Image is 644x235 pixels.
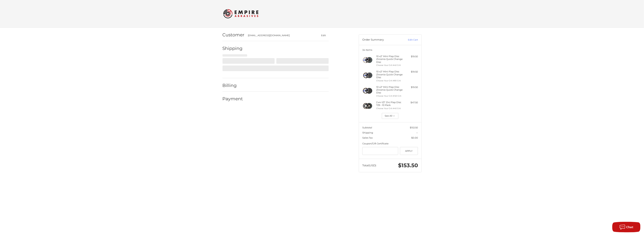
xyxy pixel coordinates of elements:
[376,86,403,94] h4: 10 x 2" Mini Flap Disc Zirconia Quick Change Disc
[382,113,399,119] button: See All
[362,38,400,42] h3: Order Summary
[223,83,243,88] h2: Billing
[362,142,418,145] div: Coupon/Gift Certificate
[376,101,403,107] h4: 2 x 4-1/2" Zirc Flap Disc T29 - 10 Pack
[223,96,243,102] h2: Payment
[318,33,329,38] button: Edit
[362,126,372,129] span: Subtotal
[400,147,418,155] button: Apply
[223,32,245,38] h2: Customer
[376,64,403,67] li: Choose Your Grit #40 Grit
[400,38,418,42] a: Edit Cart
[223,7,258,21] img: Empire Abrasives
[362,136,373,139] span: Sales Tax
[376,107,403,110] li: Choose Your Grit #40 Grit
[223,46,243,51] h2: Shipping
[362,48,418,51] h3: 34 Items
[416,131,418,134] span: --
[376,70,403,79] h4: 10 x 2" Mini Flap Disc Zirconia Quick Change Disc
[411,136,418,139] span: $0.00
[404,86,418,89] div: $19.50
[398,162,418,169] span: $153.50
[362,131,373,134] span: Shipping
[404,101,418,104] div: $47.50
[404,70,418,74] div: $19.50
[376,79,403,82] li: Choose Your Grit #80 Grit
[376,55,403,63] h4: 10 x 2" Mini Flap Disc Zirconia Quick Change Disc
[248,34,312,37] div: [EMAIL_ADDRESS][DOMAIN_NAME]
[362,164,376,167] span: Total (USD)
[376,94,403,97] li: Choose Your Grit #120 Grit
[404,55,418,58] div: $19.50
[612,222,640,232] button: Chat
[362,147,398,155] input: Gift Certificate or Coupon Code
[410,126,418,129] span: $153.50
[626,225,633,229] span: Chat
